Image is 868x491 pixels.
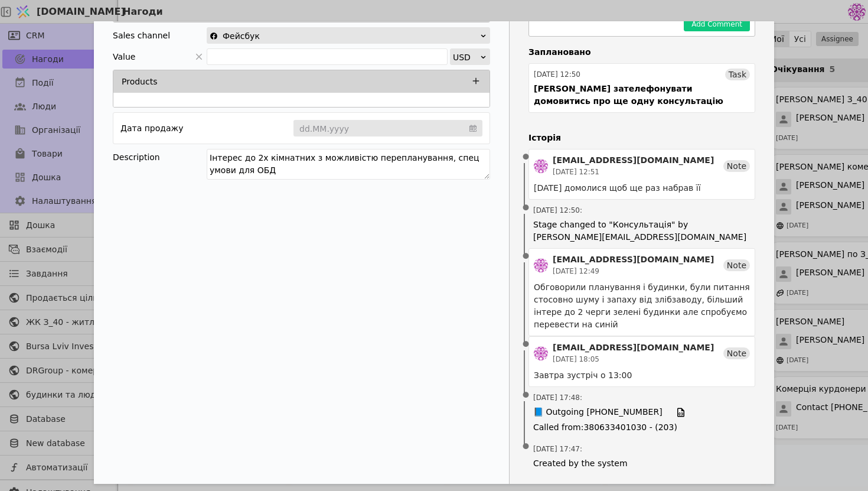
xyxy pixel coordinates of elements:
[534,346,548,360] img: de
[528,132,755,144] h4: Історія
[534,369,750,382] div: Завтра зустріч о 13:00
[122,76,157,88] p: Products
[113,48,135,65] span: Value
[534,258,548,272] img: de
[520,242,532,272] span: •
[725,69,750,80] div: Task
[553,354,714,365] div: [DATE] 18:05
[223,28,260,44] span: Фейсбук
[553,253,714,266] div: [EMAIL_ADDRESS][DOMAIN_NAME]
[723,259,750,271] div: Note
[533,406,663,419] span: 📘 Outgoing [PHONE_NUMBER]
[453,49,479,66] div: USD
[469,122,477,134] svg: calendar
[520,381,532,411] span: •
[120,120,183,136] div: Дата продажу
[520,432,532,462] span: •
[553,266,714,277] div: [DATE] 12:49
[207,149,490,180] textarea: Інтерес до 2х кімнатних з можливістю перепланування, спец умови для ОБД
[534,182,750,194] div: [DATE] домолися щоб ще раз набрав її
[553,167,714,177] div: [DATE] 12:51
[210,32,218,40] img: facebook.svg
[113,149,207,165] div: Description
[534,69,580,80] div: [DATE] 12:50
[533,457,750,470] span: Created by the system
[534,159,548,173] img: de
[533,219,750,243] span: Stage changed to "Консультація" by [PERSON_NAME][EMAIL_ADDRESS][DOMAIN_NAME]
[533,444,582,454] span: [DATE] 17:47 :
[533,421,750,434] span: Called from : 380633401030 - (203)
[534,83,750,108] div: [PERSON_NAME] зателефонувати домовитись про ще одну консультацію
[533,205,582,216] span: [DATE] 12:50 :
[723,347,750,359] div: Note
[533,392,582,403] span: [DATE] 17:48 :
[534,281,750,331] div: Обговорили планування і будинки, були питання стосовно шуму і запаху від злібзаводу, більший інте...
[528,46,755,58] h4: Заплановано
[520,193,532,223] span: •
[520,330,532,360] span: •
[94,21,774,484] div: Add Opportunity
[520,142,532,173] span: •
[723,160,750,172] div: Note
[553,342,714,354] div: [EMAIL_ADDRESS][DOMAIN_NAME]
[684,17,750,31] button: Add Comment
[553,154,714,167] div: [EMAIL_ADDRESS][DOMAIN_NAME]
[113,27,170,44] div: Sales channel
